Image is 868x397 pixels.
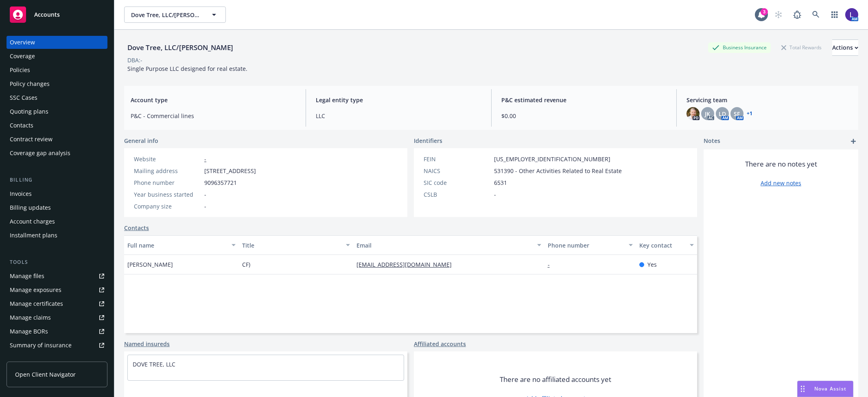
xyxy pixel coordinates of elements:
[705,110,710,118] span: JK
[131,112,296,120] span: P&C - Commercial lines
[501,112,667,120] span: $0.00
[242,241,341,250] div: Title
[7,91,107,104] a: SSC Cases
[10,311,51,324] div: Manage claims
[127,241,227,250] div: Full name
[134,202,201,211] div: Company size
[134,190,201,199] div: Year business started
[134,155,201,163] div: Website
[494,155,610,163] span: [US_EMPLOYER_IDENTIFICATION_NUMBER]
[7,147,107,160] a: Coverage gap analysis
[7,50,107,63] a: Coverage
[7,77,107,90] a: Policy changes
[10,325,48,338] div: Manage BORs
[7,229,107,242] a: Installment plans
[204,155,206,163] a: -
[687,107,700,120] img: photo
[639,241,685,250] div: Key contact
[10,77,50,90] div: Policy changes
[745,159,817,169] span: There are no notes yet
[7,297,107,310] a: Manage certificates
[10,91,37,104] div: SSC Cases
[15,370,76,379] span: Open Client Navigator
[7,270,107,283] a: Manage files
[7,339,107,352] a: Summary of insurance
[7,283,107,296] a: Manage exposures
[316,112,481,120] span: LLC
[131,11,201,19] span: Dove Tree, LLC/[PERSON_NAME]
[424,167,491,175] div: NAICS
[7,311,107,324] a: Manage claims
[134,178,201,187] div: Phone number
[500,375,611,384] span: There are no affiliated accounts yet
[544,235,636,255] button: Phone number
[789,7,805,23] a: Report a Bug
[424,190,491,199] div: CSLB
[7,215,107,228] a: Account charges
[7,119,107,132] a: Contacts
[10,201,51,214] div: Billing updates
[10,215,55,228] div: Account charges
[494,178,507,187] span: 6531
[10,229,57,242] div: Installment plans
[127,56,142,64] div: DBA: -
[761,179,801,187] a: Add new notes
[124,224,149,232] a: Contacts
[7,3,107,26] a: Accounts
[832,40,858,55] div: Actions
[687,96,852,104] span: Servicing team
[647,260,657,269] span: Yes
[548,261,556,268] a: -
[124,136,158,145] span: General info
[34,11,60,18] span: Accounts
[10,283,61,296] div: Manage exposures
[7,187,107,200] a: Invoices
[7,258,107,266] div: Tools
[424,178,491,187] div: SIC code
[414,340,466,348] a: Affiliated accounts
[708,42,771,53] div: Business Insurance
[127,65,247,72] span: Single Purpose LLC designed for real estate.
[204,178,237,187] span: 9096357721
[7,133,107,146] a: Contract review
[734,110,740,118] span: SF
[814,385,846,392] span: Nova Assist
[777,42,826,53] div: Total Rewards
[10,50,35,63] div: Coverage
[424,155,491,163] div: FEIN
[242,260,250,269] span: CF)
[124,235,239,255] button: Full name
[414,136,442,145] span: Identifiers
[10,297,63,310] div: Manage certificates
[770,7,787,23] a: Start snowing
[353,235,544,255] button: Email
[848,136,858,146] a: add
[797,381,853,397] button: Nova Assist
[808,7,824,23] a: Search
[7,36,107,49] a: Overview
[316,96,481,104] span: Legal entity type
[832,39,858,56] button: Actions
[204,202,206,211] span: -
[7,105,107,118] a: Quoting plans
[10,64,30,77] div: Policies
[7,325,107,338] a: Manage BORs
[124,340,170,348] a: Named insureds
[124,42,236,53] div: Dove Tree, LLC/[PERSON_NAME]
[10,339,72,352] div: Summary of insurance
[798,381,808,397] div: Drag to move
[704,136,720,146] span: Notes
[10,133,52,146] div: Contract review
[356,241,532,250] div: Email
[204,190,206,199] span: -
[7,64,107,77] a: Policies
[826,7,843,23] a: Switch app
[10,36,35,49] div: Overview
[134,167,201,175] div: Mailing address
[10,270,44,283] div: Manage files
[239,235,354,255] button: Title
[131,96,296,104] span: Account type
[719,110,726,118] span: LD
[501,96,667,104] span: P&C estimated revenue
